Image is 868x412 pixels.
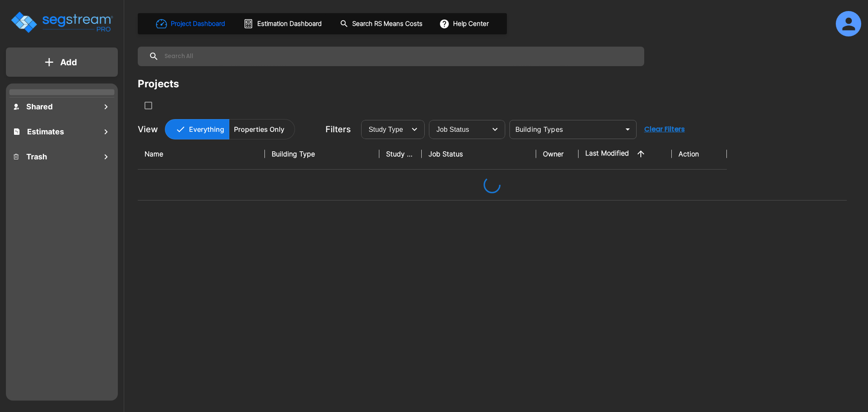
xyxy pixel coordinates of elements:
th: Study Type [379,139,422,170]
th: Action [672,139,727,170]
h1: Estimates [27,126,64,137]
h1: Project Dashboard [171,19,225,29]
button: Everything [165,119,229,139]
p: Add [60,56,77,69]
th: Last Modified [579,139,672,170]
button: Search RS Means Costs [337,16,427,32]
input: Search All [159,47,640,66]
div: Platform [165,119,295,139]
img: Logo [10,10,114,34]
p: Filters [325,123,351,136]
button: Project Dashboard [153,14,230,33]
div: Projects [138,76,179,92]
p: Everything [189,124,224,134]
th: Building Type [265,139,379,170]
button: Estimation Dashboard [240,15,326,33]
div: Select [431,117,487,141]
h1: Search RS Means Costs [352,19,423,29]
th: Job Status [422,139,536,170]
th: Owner [536,139,579,170]
button: Open [622,123,634,135]
p: Properties Only [234,124,284,134]
h1: Trash [26,151,47,162]
button: Clear Filters [641,121,688,138]
button: Add [6,50,118,75]
th: Name [138,139,265,170]
p: View [138,123,158,136]
button: Help Center [437,16,492,32]
input: Building Types [512,123,620,135]
button: Properties Only [229,119,295,139]
div: Select [363,117,406,141]
h1: Estimation Dashboard [257,19,322,29]
span: Study Type [369,126,403,133]
h1: Shared [26,101,53,112]
span: Job Status [437,126,469,133]
button: SelectAll [140,97,157,114]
